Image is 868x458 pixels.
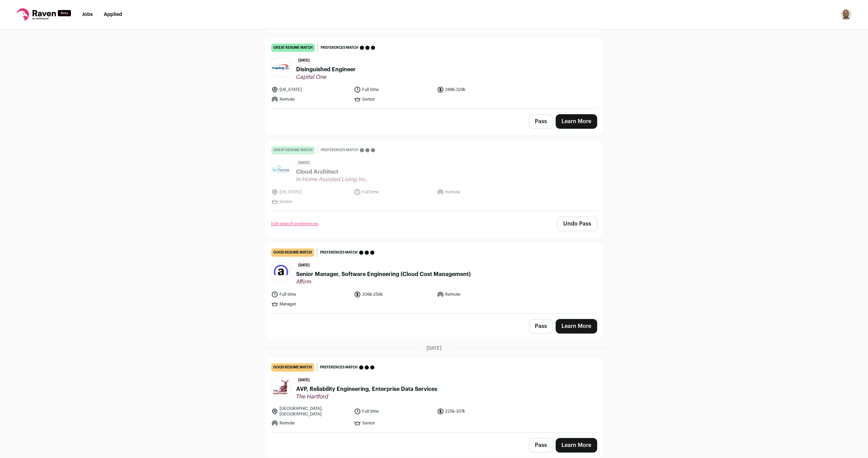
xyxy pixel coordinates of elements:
[354,189,433,195] li: Full time
[104,12,122,17] a: Applied
[296,262,312,269] span: [DATE]
[271,146,315,154] div: great resume match
[320,364,358,371] span: Preferences match
[296,385,437,393] span: AVP, Reliability Engineering, Enterprise Data Services
[272,377,290,396] img: 74be62612a2014b156983777a6ae6ff8b84916f922b81076b8914a3dd4286daf.jpg
[556,438,597,452] a: Learn More
[296,176,368,183] span: In-Home Assisted Living Inc.
[296,168,368,176] span: Cloud Architect
[354,406,433,417] li: Full time
[271,189,350,195] li: [US_STATE]
[271,248,314,257] div: good resume match
[321,147,358,154] span: Preferences match
[437,189,516,195] li: Remote
[529,319,553,333] button: Pass
[437,291,516,298] li: Remote
[354,291,433,298] li: 206k-256k
[271,291,350,298] li: Full time
[271,221,318,227] a: Edit search preferences
[271,406,350,417] li: [GEOGRAPHIC_DATA], [GEOGRAPHIC_DATA]
[354,86,433,93] li: Full time
[271,301,350,308] li: Manager
[320,249,358,256] span: Preferences match
[296,74,356,81] span: Capital One
[82,12,93,17] a: Jobs
[296,270,470,278] span: Senior Manager, Software Engineering (Cloud Cost Management)
[271,363,314,372] div: good resume match
[354,420,433,427] li: Senior
[296,65,356,74] span: Disinguished Engineer
[437,86,516,93] li: 288k-329k
[354,96,433,103] li: Senior
[557,217,597,231] button: Undo Pass
[271,96,350,103] li: Remote
[296,160,312,166] span: [DATE]
[271,420,350,427] li: Remote
[271,198,350,205] li: Senior
[296,393,437,400] span: The Hartford
[437,406,516,417] li: 225k-337k
[427,345,441,352] span: [DATE]
[296,278,470,285] span: Affirm
[840,9,851,20] button: Open dropdown
[296,377,312,384] span: [DATE]
[272,160,290,179] img: 18777ea65a2962c6ef736d5f9d0c2ef653efec95bcad13337f3946112984643c.jpg
[271,44,315,52] div: great resume match
[556,114,597,129] a: Learn More
[266,38,603,108] a: great resume match Preferences match [DATE] Disinguished Engineer Capital One [US_STATE] Full tim...
[840,9,851,20] img: 12047615-medium_jpg
[272,263,290,281] img: b8aebdd1f910e78187220eb90cc21d50074b3a99d53b240b52f0c4a299e1e609.jpg
[296,57,312,64] span: [DATE]
[321,44,358,51] span: Preferences match
[266,358,603,432] a: good resume match Preferences match [DATE] AVP, Reliability Engineering, Enterprise Data Services...
[266,140,603,211] a: great resume match Preferences match [DATE] Cloud Architect In-Home Assisted Living Inc. [US_STAT...
[529,114,553,129] button: Pass
[266,243,603,313] a: good resume match Preferences match [DATE] Senior Manager, Software Engineering (Cloud Cost Manag...
[271,86,350,93] li: [US_STATE]
[272,58,290,76] img: 24b4cd1a14005e1eb0453b1a75ab48f7ab5ae425408ff78ab99c55fada566dcb.jpg
[529,438,553,452] button: Pass
[556,319,597,333] a: Learn More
